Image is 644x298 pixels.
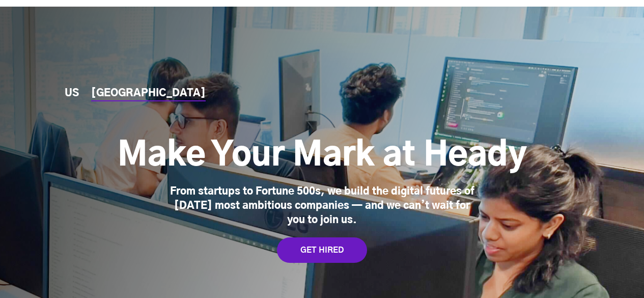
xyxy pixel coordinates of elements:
[91,88,206,99] a: [GEOGRAPHIC_DATA]
[65,88,79,99] a: US
[277,237,367,263] a: GET HIRED
[164,184,480,227] div: From startups to Fortune 500s, we build the digital futures of [DATE] most ambitious companies — ...
[118,136,527,176] h1: Make Your Mark at Heady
